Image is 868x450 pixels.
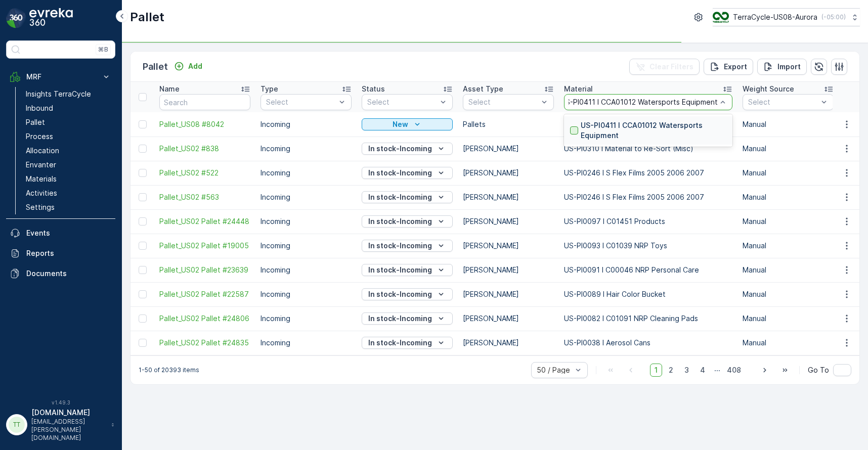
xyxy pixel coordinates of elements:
td: US-PI0082 I C01091 NRP Cleaning Pads [559,306,737,331]
p: Clear Filters [649,62,693,72]
button: New [362,118,453,130]
div: Toggle Row Selected [139,120,147,128]
p: Export [724,62,747,72]
a: Pallet_US08 #8042 [159,119,250,129]
div: Toggle Row Selected [139,193,147,201]
button: In stock-Incoming [362,312,453,325]
p: Name [159,84,180,94]
p: Reports [26,248,111,258]
p: Insights TerraCycle [26,89,91,99]
a: Reports [6,243,115,263]
button: In stock-Incoming [362,191,453,203]
span: 1 [650,364,662,377]
a: Pallet_US02 Pallet #19005 [159,241,250,251]
td: [PERSON_NAME] [458,209,559,234]
td: Incoming [255,234,357,258]
button: In stock-Incoming [362,215,453,228]
button: Add [170,60,206,72]
a: Documents [6,263,115,284]
td: US-PI0026 I Coffee Pods/Pouches [559,112,737,137]
p: Select [468,97,538,107]
span: v 1.49.3 [6,399,115,406]
p: Pallet [130,9,164,25]
p: In stock-Incoming [368,313,432,324]
div: Toggle Row Selected [139,217,147,226]
td: Incoming [255,185,357,209]
a: Activities [22,186,115,200]
td: [PERSON_NAME] [458,331,559,355]
a: Materials [22,172,115,186]
span: 3 [680,364,693,377]
p: In stock-Incoming [368,216,432,227]
span: 4 [696,364,710,377]
p: Select [266,97,336,107]
p: Pallet [143,60,168,74]
button: In stock-Incoming [362,167,453,179]
span: Pallet_US02 Pallet #24806 [159,313,250,324]
td: Incoming [255,306,357,331]
td: US-PI0097 I C01451 Products [559,209,737,234]
p: 1-50 of 20393 items [139,366,199,374]
button: MRF [6,67,115,87]
p: In stock-Incoming [368,265,432,275]
a: Pallet_US02 #522 [159,168,250,178]
p: Material [564,84,593,94]
div: Toggle Row Selected [139,242,147,250]
div: Toggle Row Selected [139,169,147,177]
a: Insights TerraCycle [22,87,115,101]
button: In stock-Incoming [362,143,453,155]
p: Add [188,61,202,71]
p: Envanter [26,160,56,170]
p: Type [261,84,278,94]
div: Toggle Row Selected [139,290,147,298]
td: Manual [737,331,839,355]
p: New [393,119,408,129]
p: In stock-Incoming [368,144,432,154]
td: Manual [737,234,839,258]
button: In stock-Incoming [362,240,453,252]
p: Import [777,62,801,72]
p: Events [26,228,111,238]
td: Incoming [255,282,357,306]
p: Inbound [26,103,53,113]
td: Manual [737,112,839,137]
input: Search [159,94,250,110]
button: TerraCycle-US08-Aurora(-05:00) [713,8,860,26]
p: Documents [26,268,111,279]
span: Pallet_US02 #563 [159,192,250,202]
a: Pallet_US02 Pallet #24835 [159,338,250,348]
p: Status [362,84,385,94]
p: Pallet [26,117,45,127]
span: Pallet_US02 Pallet #22587 [159,289,250,299]
button: Import [757,59,807,75]
p: In stock-Incoming [368,289,432,299]
img: image_ci7OI47.png [713,12,729,23]
td: Incoming [255,258,357,282]
p: Materials [26,174,57,184]
a: Settings [22,200,115,214]
td: [PERSON_NAME] [458,258,559,282]
td: Incoming [255,161,357,185]
div: Toggle Row Selected [139,145,147,153]
span: 408 [722,364,746,377]
p: ⌘B [98,46,108,54]
td: US-PI0091 I C00046 NRP Personal Care [559,258,737,282]
td: [PERSON_NAME] [458,306,559,331]
a: Pallet_US02 Pallet #24448 [159,216,250,227]
p: Asset Type [463,84,503,94]
a: Events [6,223,115,243]
td: US-PI0310 I Material to Re-Sort (Misc) [559,137,737,161]
button: In stock-Incoming [362,264,453,276]
p: Activities [26,188,57,198]
td: [PERSON_NAME] [458,234,559,258]
span: 2 [664,364,678,377]
td: US-PI0246 I S Flex Films 2005 2006 2007 [559,161,737,185]
td: US-PI0089 I Hair Color Bucket [559,282,737,306]
td: US-PI0246 I S Flex Films 2005 2006 2007 [559,185,737,209]
td: Manual [737,306,839,331]
td: Manual [737,161,839,185]
span: Pallet_US02 #838 [159,144,250,154]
